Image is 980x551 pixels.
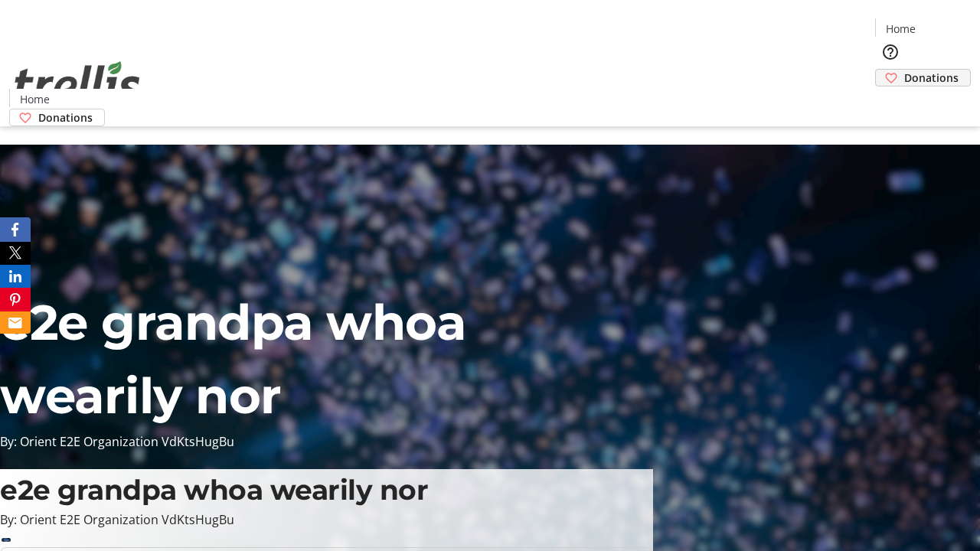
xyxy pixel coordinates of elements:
[875,37,906,67] button: Help
[904,70,959,86] span: Donations
[9,44,145,121] img: Orient E2E Organization VdKtsHugBu's Logo
[875,69,971,86] a: Donations
[9,109,105,126] a: Donations
[20,91,50,107] span: Home
[876,21,925,37] a: Home
[886,21,916,37] span: Home
[38,109,93,126] span: Donations
[875,86,906,117] button: Cart
[10,91,59,107] a: Home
